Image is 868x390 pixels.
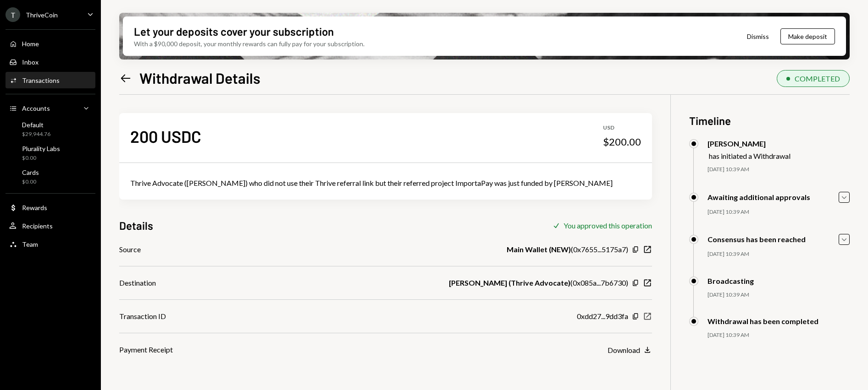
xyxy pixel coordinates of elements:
[608,345,652,355] button: Download
[708,208,850,216] div: [DATE] 10:39 AM
[708,193,810,201] div: Awaiting additional approvals
[564,221,652,230] div: You approved this operation
[139,69,260,87] h1: Withdrawal Details
[22,222,53,230] div: Recipients
[134,24,334,39] div: Let your deposits cover your subscription
[6,35,95,52] a: Home
[608,346,640,354] div: Download
[22,121,50,129] div: Default
[708,317,818,325] div: Withdrawal has been completed
[795,74,840,83] div: COMPLETED
[6,100,95,116] a: Accounts
[119,244,141,255] div: Source
[119,218,153,233] h3: Details
[22,130,50,138] div: $29,944.76
[507,244,628,255] div: ( 0x7655...5175a7 )
[22,178,39,186] div: $0.00
[449,277,570,288] b: [PERSON_NAME] (Thrive Advocate)
[507,244,571,255] b: Main Wallet (NEW)
[6,54,95,70] a: Inbox
[119,277,156,288] div: Destination
[22,168,39,176] div: Cards
[708,250,850,258] div: [DATE] 10:39 AM
[708,276,754,285] div: Broadcasting
[6,7,20,22] div: T
[6,142,95,164] a: Plurality Labs$0.00
[130,126,201,146] div: 200 USDC
[708,235,806,244] div: Consensus has been reached
[6,118,95,140] a: Default$29,944.76
[22,76,60,84] div: Transactions
[22,154,60,162] div: $0.00
[6,199,95,216] a: Rewards
[6,72,95,88] a: Transactions
[449,277,628,288] div: ( 0x085a...7b6730 )
[22,204,47,211] div: Rewards
[119,311,166,322] div: Transaction ID
[6,217,95,234] a: Recipients
[22,58,39,66] div: Inbox
[22,145,60,152] div: Plurality Labs
[709,152,791,160] div: has initiated a Withdrawal
[577,311,628,322] div: 0xdd27...9dd3fa
[689,113,850,128] h3: Timeline
[603,135,641,148] div: $200.00
[708,291,850,299] div: [DATE] 10:39 AM
[119,344,173,355] div: Payment Receipt
[22,240,38,248] div: Team
[134,39,365,49] div: With a $90,000 deposit, your monthly rewards can fully pay for your subscription.
[708,139,791,148] div: [PERSON_NAME]
[130,178,641,189] div: Thrive Advocate ([PERSON_NAME]) who did not use their Thrive referral link but their referred pro...
[6,166,95,188] a: Cards$0.00
[780,28,835,44] button: Make deposit
[22,104,50,112] div: Accounts
[26,11,58,19] div: ThriveCoin
[708,331,850,339] div: [DATE] 10:39 AM
[735,26,780,47] button: Dismiss
[22,40,39,48] div: Home
[603,124,641,132] div: USD
[708,166,850,173] div: [DATE] 10:39 AM
[6,236,95,252] a: Team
